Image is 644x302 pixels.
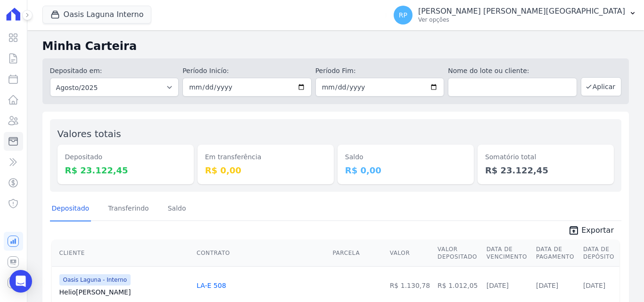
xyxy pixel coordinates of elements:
th: Valor Depositado [434,240,483,267]
span: Exportar [581,225,614,236]
a: [DATE] [583,282,605,289]
button: RP [PERSON_NAME] [PERSON_NAME][GEOGRAPHIC_DATA] Ver opções [386,2,644,28]
a: unarchive Exportar [561,225,621,238]
a: [DATE] [536,282,558,289]
th: Data de Pagamento [532,240,579,267]
button: Oasis Laguna Interno [42,6,152,24]
span: RP [399,12,407,18]
dd: R$ 0,00 [205,164,326,177]
th: Parcela [329,240,386,267]
dd: R$ 23.122,45 [65,164,186,177]
dd: R$ 23.122,45 [485,164,606,177]
a: [DATE] [487,282,509,289]
h2: Minha Carteira [42,38,629,55]
a: LA-E 508 [197,282,226,289]
i: unarchive [568,225,579,236]
p: [PERSON_NAME] [PERSON_NAME][GEOGRAPHIC_DATA] [418,7,625,16]
span: Oasis Laguna - Interno [59,274,131,286]
a: Transferindo [106,197,151,221]
th: Cliente [52,240,193,267]
a: Helio[PERSON_NAME] [59,287,189,297]
th: Valor [386,240,434,267]
label: Nome do lote ou cliente: [448,66,577,76]
a: Depositado [50,197,91,221]
dd: R$ 0,00 [345,164,466,177]
dt: Saldo [345,152,466,162]
label: Depositado em: [50,67,102,74]
a: Saldo [166,197,188,221]
p: Ver opções [418,16,625,24]
th: Contrato [193,240,329,267]
dt: Depositado [65,152,186,162]
th: Data de Vencimento [483,240,532,267]
div: Open Intercom Messenger [9,270,32,293]
label: Período Inicío: [182,66,312,76]
label: Valores totais [58,128,121,139]
dt: Em transferência [205,152,326,162]
label: Período Fim: [315,66,445,76]
th: Data de Depósito [579,240,619,267]
dt: Somatório total [485,152,606,162]
button: Aplicar [581,77,621,96]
